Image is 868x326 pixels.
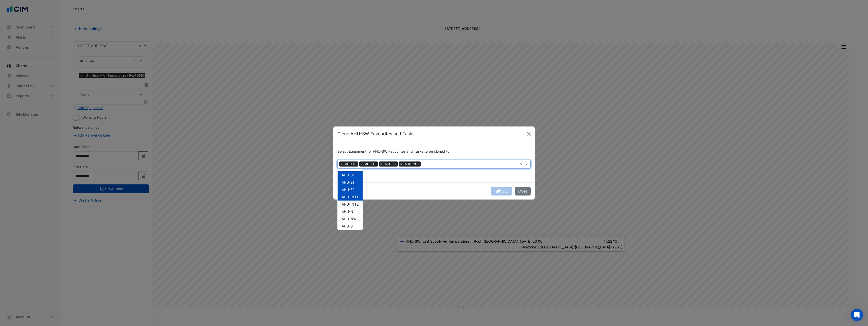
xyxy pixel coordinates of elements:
[399,161,403,167] span: ×
[359,161,364,167] span: ×
[342,209,353,214] span: AHU-N
[342,217,357,221] span: AHU-NW
[515,187,531,195] button: Close
[342,202,359,206] span: AHU-INT2
[339,161,344,167] span: ×
[342,187,355,192] span: AHU-E2
[337,149,531,154] h6: Select Equipment for AHU-SW Favourites and Tasks to be cloned to
[384,161,398,167] span: AHU-E2
[337,131,415,137] h5: Clone AHU-SW Favourites and Tasks
[520,161,524,167] span: Clear
[342,180,354,184] span: AHU-E1
[342,195,358,199] span: AHU-INT1
[851,309,863,321] div: Open Intercom Messenger
[344,161,358,167] span: AHU-01
[364,161,378,167] span: AHU-E1
[525,130,533,138] button: Close
[342,173,355,177] span: AHU-01
[337,169,353,174] button: Select All
[342,224,353,228] span: AHU-S
[337,169,363,230] ng-dropdown-panel: Options list
[379,161,384,167] span: ×
[403,161,421,167] span: AHU-INT1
